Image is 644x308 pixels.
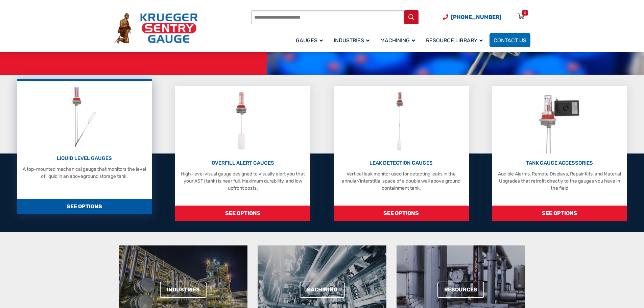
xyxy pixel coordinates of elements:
[296,37,323,44] span: Gauges
[228,89,258,153] img: Overfill Alert Gauges
[300,282,344,298] a: Machining
[337,170,466,192] p: Vertical leak monitor used for detecting leaks in the annular/interstitial space of a double wall...
[490,33,530,47] a: Contact Us
[494,37,526,44] span: Contact Us
[292,32,330,48] a: Gauges
[495,170,624,192] p: Audible Alarms, Remote Displays, Repair Kits, and Material Upgrades that retrofit directly to the...
[422,32,490,48] a: Resource Library
[426,37,483,44] span: Resource Library
[451,14,501,20] span: [PHONE_NUMBER]
[160,282,207,298] a: Industries
[492,206,627,221] span: SEE OPTIONS
[178,170,307,192] p: High-level visual gauge designed to visually alert you that your AST (tank) is near full. Maximum...
[334,86,469,221] a: Leak Detection Gauges LEAK DETECTION GAUGES Vertical leak monitor used for detecting leaks in the...
[495,159,624,167] p: TANK GAUGE ACCESSORIES
[337,159,466,167] p: LEAK DETECTION GAUGES
[380,37,415,44] span: Machining
[388,89,414,153] img: Leak Detection Gauges
[334,37,369,44] span: Industries
[114,13,198,44] img: Krueger Sentry Gauge
[532,89,587,153] img: Tank Gauge Accessories
[20,155,149,162] p: LIQUID LEVEL GAUGES
[492,86,627,221] a: Tank Gauge Accessories TANK GAUGE ACCESSORIES Audible Alarms, Remote Displays, Repair Kits, and M...
[17,199,152,214] span: SEE OPTIONS
[443,13,501,21] a: Phone Number (920) 434-8860
[20,166,149,180] p: A top-mounted mechanical gauge that monitors the level of liquid in an aboveground storage tank.
[524,10,526,16] div: 0
[376,32,422,48] a: Machining
[66,85,102,149] img: Liquid Level Gauges
[330,32,376,48] a: Industries
[175,86,310,221] a: Overfill Alert Gauges OVERFILL ALERT GAUGES High-level visual gauge designed to visually alert yo...
[178,159,307,167] p: OVERFILL ALERT GAUGES
[175,206,310,221] span: SEE OPTIONS
[334,206,469,221] span: SEE OPTIONS
[17,79,152,214] a: Liquid Level Gauges LIQUID LEVEL GAUGES A top-mounted mechanical gauge that monitors the level of...
[437,282,484,298] a: Resources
